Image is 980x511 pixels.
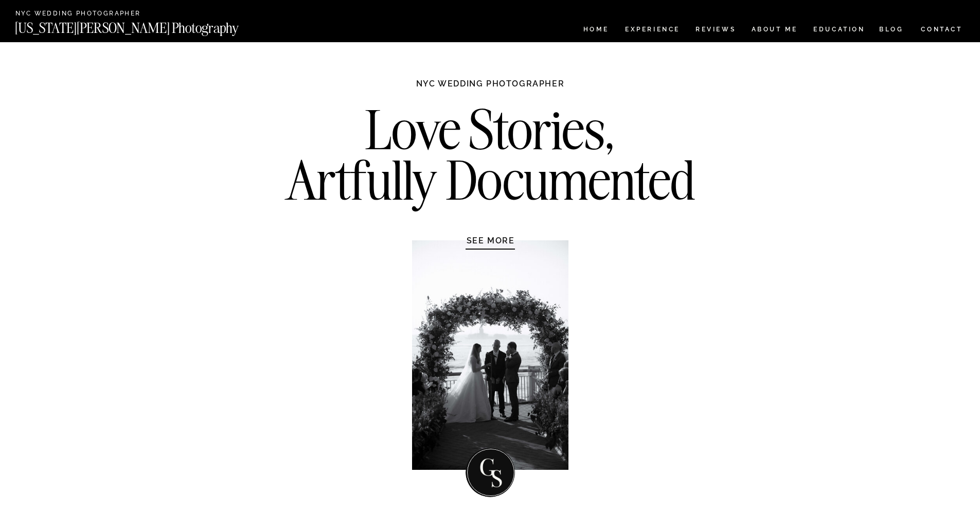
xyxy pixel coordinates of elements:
[812,26,866,35] a: EDUCATION
[581,26,611,35] a: HOME
[15,21,273,30] a: [US_STATE][PERSON_NAME] Photography
[751,26,798,35] a: ABOUT ME
[696,26,734,35] a: REVIEWS
[920,24,963,35] a: CONTACT
[394,78,587,99] h1: NYC WEDDING PHOTOGRAPHER
[15,10,170,18] a: NYC Wedding Photographer
[625,26,679,35] a: Experience
[275,104,706,213] h2: Love Stories, Artfully Documented
[879,26,904,35] a: BLOG
[442,235,540,245] a: SEE MORE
